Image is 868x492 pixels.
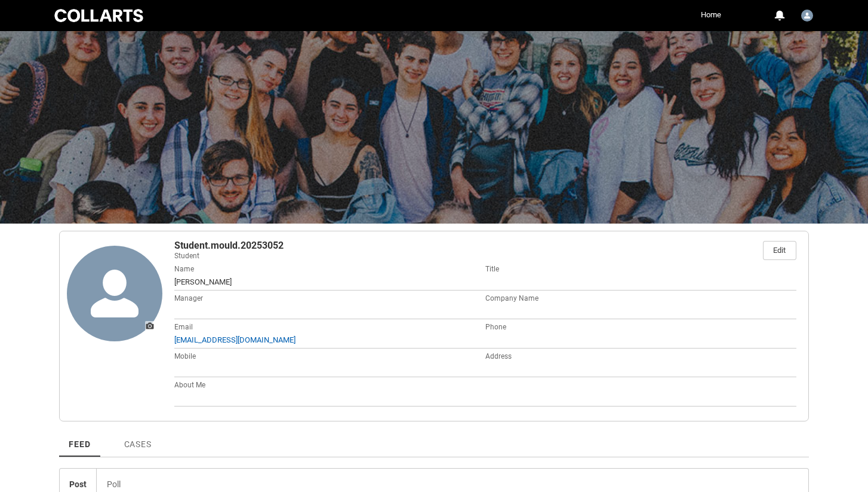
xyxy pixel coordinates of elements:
[59,424,100,457] a: Feed
[174,323,193,331] span: Email
[174,265,194,273] span: Name
[174,381,205,389] span: About Me
[485,294,538,302] span: Company Name
[801,10,813,22] img: Student.mould.20253052
[174,241,284,250] span: Student.mould.20253052
[485,323,506,331] span: Phone
[485,265,499,273] span: Title
[764,242,795,259] a: Edit
[67,246,162,341] a: Update Photo
[69,439,91,449] span: Feed
[174,250,761,261] p: Student
[773,242,786,259] div: Edit
[115,424,161,457] a: Cases
[698,6,724,24] a: Home
[174,277,232,286] span: [PERSON_NAME]
[174,352,196,360] span: Mobile
[485,352,512,360] span: Address
[798,5,816,24] button: User Profile Student.mould.20253052
[124,439,152,449] span: Cases
[107,479,121,489] span: Poll
[69,479,87,489] span: Post
[174,335,296,344] a: [EMAIL_ADDRESS][DOMAIN_NAME]
[174,294,203,302] span: Manager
